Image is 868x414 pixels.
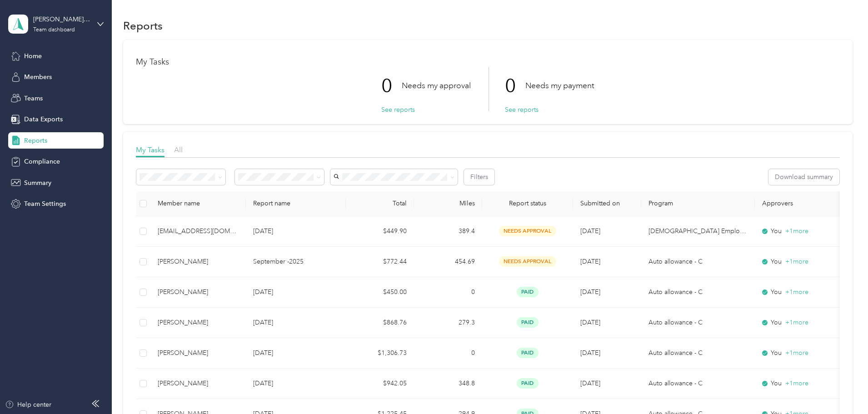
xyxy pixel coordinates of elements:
[649,348,748,358] p: Auto allowance - C
[346,308,414,338] td: $868.76
[253,287,339,297] p: [DATE]
[33,15,90,24] div: [PERSON_NAME] team
[414,308,482,338] td: 279.3
[573,191,641,216] th: Submitted on
[414,247,482,277] td: 454.69
[580,379,600,387] span: [DATE]
[174,145,183,154] span: All
[158,257,239,267] div: [PERSON_NAME]
[414,277,482,308] td: 0
[505,105,539,115] button: See reports
[517,317,539,328] span: paid
[489,200,566,207] span: Report status
[785,288,808,296] span: + 1 more
[5,400,51,409] button: Help center
[402,80,471,91] p: Needs my approval
[253,226,339,236] p: [DATE]
[649,379,748,389] p: Auto allowance - C
[517,348,539,358] span: paid
[641,308,755,338] td: Auto allowance - C
[24,94,43,103] span: Teams
[353,200,407,207] div: Total
[346,277,414,308] td: $450.00
[24,178,51,188] span: Summary
[464,169,494,185] button: Filters
[641,247,755,277] td: Auto allowance - C
[33,27,75,33] div: Team dashboard
[136,145,165,154] span: My Tasks
[641,191,755,216] th: Program
[762,226,838,236] div: You
[158,318,239,328] div: [PERSON_NAME]
[785,258,808,265] span: + 1 more
[505,67,525,105] p: 0
[158,348,239,358] div: [PERSON_NAME]
[136,57,840,67] h1: My Tasks
[414,338,482,369] td: 0
[649,318,748,328] p: Auto allowance - C
[414,216,482,247] td: 389.4
[517,378,539,389] span: paid
[158,287,239,297] div: [PERSON_NAME]
[24,199,66,209] span: Team Settings
[641,277,755,308] td: Auto allowance - C
[24,157,60,166] span: Compliance
[785,349,808,357] span: + 1 more
[381,67,402,105] p: 0
[762,287,838,297] div: You
[580,319,600,326] span: [DATE]
[346,247,414,277] td: $772.44
[785,227,808,235] span: + 1 more
[762,379,838,389] div: You
[499,226,556,236] span: needs approval
[817,363,868,414] iframe: Everlance-gr Chat Button Frame
[525,80,594,91] p: Needs my payment
[580,227,600,235] span: [DATE]
[580,258,600,265] span: [DATE]
[381,105,415,115] button: See reports
[649,226,748,236] p: [DEMOGRAPHIC_DATA] Employees
[253,379,339,389] p: [DATE]
[346,338,414,369] td: $1,306.73
[641,216,755,247] td: Hourly Employees
[253,348,339,358] p: [DATE]
[768,169,839,185] button: Download summary
[24,51,42,61] span: Home
[346,216,414,247] td: $449.90
[24,136,47,145] span: Reports
[785,379,808,387] span: + 1 more
[24,115,63,124] span: Data Exports
[641,369,755,399] td: Auto allowance - C
[517,287,539,297] span: paid
[499,256,556,267] span: needs approval
[346,369,414,399] td: $942.05
[253,318,339,328] p: [DATE]
[762,348,838,358] div: You
[158,226,239,236] div: [EMAIL_ADDRESS][DOMAIN_NAME]
[123,21,163,30] h1: Reports
[158,200,239,207] div: Member name
[580,288,600,296] span: [DATE]
[755,191,846,216] th: Approvers
[580,349,600,357] span: [DATE]
[24,72,52,82] span: Members
[785,319,808,326] span: + 1 more
[246,191,346,216] th: Report name
[641,338,755,369] td: Auto allowance - C
[158,379,239,389] div: [PERSON_NAME]
[414,369,482,399] td: 348.8
[253,257,339,267] p: September -2025
[762,257,838,267] div: You
[649,287,748,297] p: Auto allowance - C
[421,200,475,207] div: Miles
[762,318,838,328] div: You
[150,191,246,216] th: Member name
[649,257,748,267] p: Auto allowance - C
